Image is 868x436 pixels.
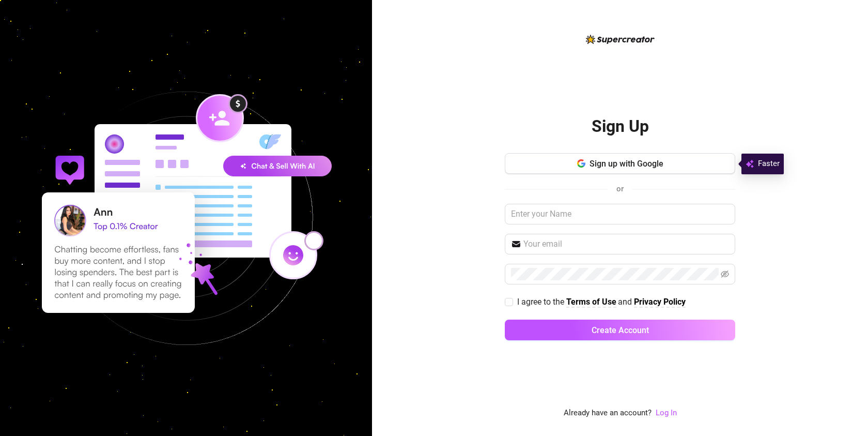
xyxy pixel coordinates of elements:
[758,158,780,170] span: Faster
[592,116,649,137] h2: Sign Up
[618,297,634,307] span: and
[7,39,365,397] img: signup-background-D0MIrEPF.svg
[656,407,677,419] a: Log In
[505,153,735,174] button: Sign up with Google
[566,297,616,308] a: Terms of Use
[616,184,624,193] span: or
[586,35,655,44] img: logo-BBDzfeDw.svg
[523,238,729,250] input: Your email
[746,158,754,170] img: svg%3e
[656,408,677,417] a: Log In
[505,320,735,340] button: Create Account
[564,407,652,419] span: Already have an account?
[634,297,686,307] strong: Privacy Policy
[517,297,566,307] span: I agree to the
[721,270,729,278] span: eye-invisible
[634,297,686,308] a: Privacy Policy
[590,159,663,169] span: Sign up with Google
[592,325,649,335] span: Create Account
[505,204,735,224] input: Enter your Name
[566,297,616,307] strong: Terms of Use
